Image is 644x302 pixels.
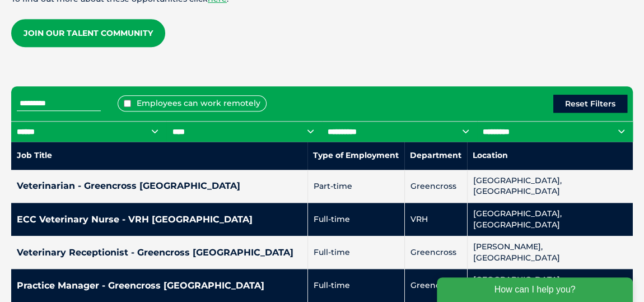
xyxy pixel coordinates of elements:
td: [GEOGRAPHIC_DATA], [GEOGRAPHIC_DATA] [467,269,633,302]
td: Full-time [307,236,404,269]
h4: Veterinarian - Greencross [GEOGRAPHIC_DATA] [17,182,302,191]
h4: ECC Veterinary Nurse - VRH [GEOGRAPHIC_DATA] [17,215,302,224]
td: Full-time [307,203,404,236]
td: Greencross [404,236,467,269]
h4: Practice Manager - Greencross [GEOGRAPHIC_DATA] [17,281,302,290]
td: VRH [404,203,467,236]
td: [GEOGRAPHIC_DATA], [GEOGRAPHIC_DATA] [467,170,633,203]
button: Reset Filters [553,95,627,113]
td: [GEOGRAPHIC_DATA], [GEOGRAPHIC_DATA] [467,203,633,236]
nobr: Department [410,150,461,160]
nobr: Type of Employment [313,150,399,160]
td: Part-time [307,170,404,203]
td: Greencross [404,269,467,302]
input: Employees can work remotely [124,100,131,107]
td: [PERSON_NAME], [GEOGRAPHIC_DATA] [467,236,633,269]
a: Join our Talent Community [11,19,165,47]
div: How can I help you? [7,7,203,31]
h4: Veterinary Receptionist - Greencross [GEOGRAPHIC_DATA] [17,248,302,257]
label: Employees can work remotely [118,95,267,111]
nobr: Job Title [17,150,52,160]
td: Greencross [404,170,467,203]
nobr: Location [473,150,508,160]
td: Full-time [307,269,404,302]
